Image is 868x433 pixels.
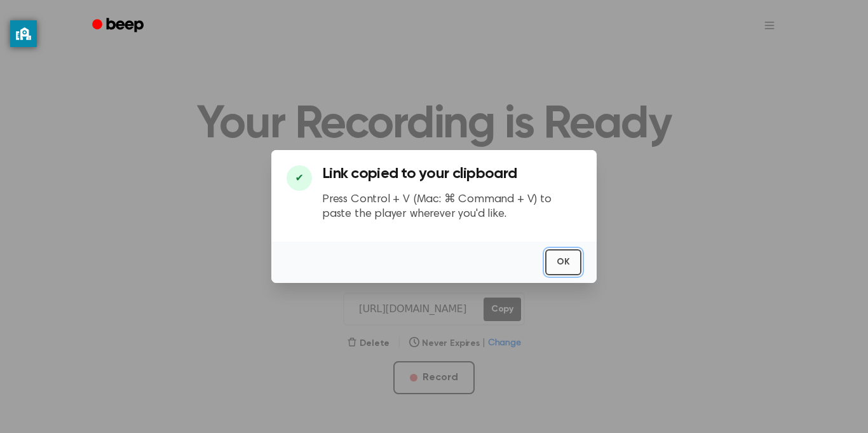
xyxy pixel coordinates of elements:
[287,165,312,191] div: ✔
[545,249,581,275] button: OK
[754,10,785,41] button: Open menu
[322,193,581,221] p: Press Control + V (Mac: ⌘ Command + V) to paste the player wherever you'd like.
[83,13,155,38] a: Beep
[10,20,37,47] button: privacy banner
[322,165,581,182] h3: Link copied to your clipboard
